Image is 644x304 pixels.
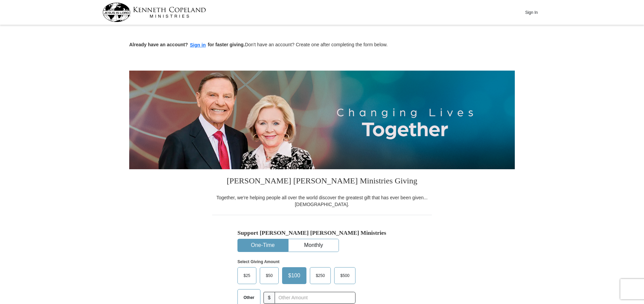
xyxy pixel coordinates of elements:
input: Other Amount [275,292,355,304]
button: Sign In [521,7,542,18]
p: Don't have an account? Create one after completing the form below. [129,41,515,49]
span: $ [263,292,275,304]
button: One-Time [238,239,288,252]
span: $250 [313,271,328,281]
strong: Already have an account? for faster giving. [129,42,245,47]
span: $500 [337,271,353,281]
span: $25 [240,271,254,281]
button: Monthly [289,239,339,252]
span: $50 [262,271,276,281]
button: Sign in [188,41,208,49]
span: Other [240,293,258,303]
h5: Support [PERSON_NAME] [PERSON_NAME] Ministries [237,229,407,236]
img: kcm-header-logo.svg [102,3,206,22]
div: Together, we're helping people all over the world discover the greatest gift that has ever been g... [212,194,432,208]
h3: [PERSON_NAME] [PERSON_NAME] Ministries Giving [212,169,432,194]
span: $100 [285,271,304,281]
strong: Select Giving Amount [237,259,279,264]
